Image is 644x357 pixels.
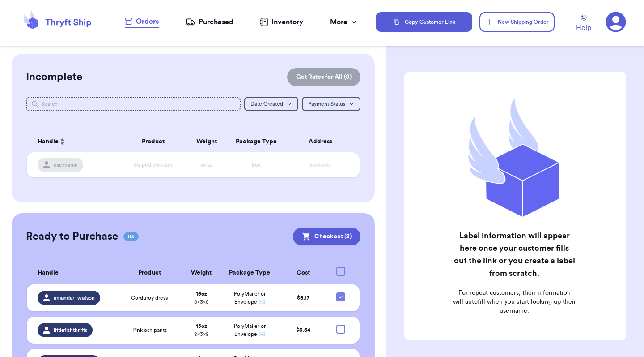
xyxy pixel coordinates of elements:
th: Product [117,262,182,284]
div: More [330,17,358,27]
th: Address [286,131,360,152]
span: PolyMailer or Envelope ✉️ [234,291,266,305]
input: Search [26,97,241,111]
h2: Ready to Purchase [26,229,118,244]
span: littlefishthrifts [54,327,87,334]
button: Sort ascending [59,136,66,147]
button: Get Rates for All (0) [287,68,360,86]
span: username [54,161,78,168]
span: Help [576,22,591,33]
span: Pink osh pants [132,327,167,334]
span: Date Created [250,101,283,107]
span: xx oz [200,162,213,168]
th: Weight [182,262,221,284]
a: Orders [125,16,159,28]
a: Purchased [186,17,233,27]
span: 03 [123,232,139,241]
button: New Shipping Order [479,12,555,32]
button: Date Created [244,97,298,111]
span: amandar_watson [54,294,95,301]
th: Package Type [220,262,279,284]
a: Inventory [260,17,303,27]
span: $ 6.64 [296,327,310,333]
th: Weight [186,131,226,152]
th: Package Type [226,131,286,152]
div: Orders [125,16,159,27]
span: 8 x 3 x 8 [194,299,209,305]
th: Product [120,131,186,152]
span: Striped Sweater [134,162,173,168]
span: Payment Status [308,101,345,107]
span: Corduroy dress [131,294,168,301]
p: For repeat customers, their information will autofill when you start looking up their username. [453,288,576,315]
h2: Label information will appear here once your customer fills out the link or you create a label fr... [453,229,576,280]
span: Box [252,162,261,168]
span: PolyMailer or Envelope ✉️ [234,323,266,337]
strong: 15 oz [196,323,207,329]
span: Handle [38,137,59,146]
span: 8 x 3 x 8 [194,331,209,337]
span: xxxxxxxx [309,162,331,168]
span: Handle [38,268,59,278]
button: Payment Status [302,97,360,111]
h2: Incomplete [26,70,82,84]
button: Copy Customer Link [376,12,472,32]
th: Cost [279,262,327,284]
button: Checkout (2) [293,228,360,245]
a: Help [576,15,591,33]
span: $ 6.17 [297,295,309,301]
strong: 15 oz [196,291,207,297]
